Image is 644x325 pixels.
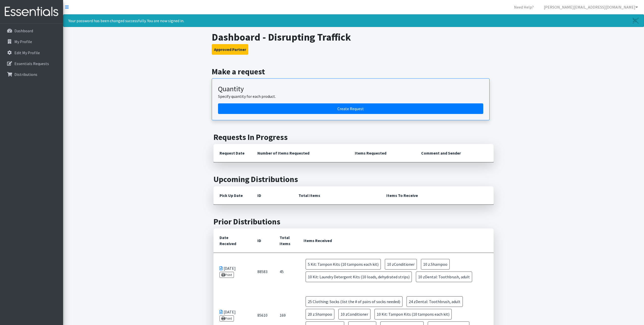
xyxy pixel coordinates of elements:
a: Distributions [2,69,61,79]
span: 25 Clothing: Socks (list the # of pairs of socks needed) [306,296,402,307]
td: 45 [274,253,298,290]
span: 20 z.Shampoo [306,309,334,319]
td: [DATE] [213,253,251,290]
th: ID [251,186,292,205]
p: Specify quantity for each product. [218,93,483,99]
th: Items Received [298,228,494,253]
a: [PERSON_NAME][EMAIL_ADDRESS][DOMAIN_NAME] [540,2,642,12]
button: Approved Partner [212,44,248,55]
th: Total Items [292,186,380,205]
th: Number of Items Requested [251,144,349,162]
a: Edit My Profile [2,48,61,58]
a: Print [220,315,234,321]
h2: Prior Distributions [213,217,494,226]
span: 10 zDental: Toothbrush, adult [416,272,472,282]
th: Items Requested [349,144,415,162]
p: Dashboard [14,28,33,33]
img: HumanEssentials [2,3,61,20]
p: Distributions [14,72,37,77]
th: Pick Up Date [213,186,251,205]
div: Your password has been changed successfully. You are now signed in. [63,14,644,27]
td: 88583 [251,253,274,290]
a: Create a request by quantity [218,103,483,114]
span: 5 Kit: Tampon Kits (10 tampons each kit) [306,259,381,270]
span: 24 zDental: Toothbrush, adult [407,296,463,307]
span: 10 z.Shampoo [421,259,450,270]
h2: Requests In Progress [213,132,494,142]
h1: Dashboard - Disrupting Traffick [212,31,496,43]
h3: Quantity [218,85,483,93]
a: Print [220,272,234,278]
a: Need Help? [510,2,538,12]
span: 10 Kit: Tampon Kits (10 tampons each kit) [374,309,452,319]
span: 10 Kit: Laundry Detergent Kits (10 loads, dehydrated strips) [306,272,412,282]
a: Dashboard [2,26,61,36]
span: 10 zConditioner [385,259,417,270]
a: Essentials Requests [2,58,61,69]
a: Close [628,15,644,27]
p: Essentials Requests [14,61,49,66]
span: 10 zConditioner [338,309,370,319]
p: My Profile [14,39,32,44]
th: Items To Receive [380,186,494,205]
th: Comment and Sender [415,144,494,162]
p: Edit My Profile [14,50,40,55]
th: Date Received [213,228,251,253]
th: ID [251,228,274,253]
h2: Make a request [212,67,496,76]
a: My Profile [2,37,61,47]
th: Request Date [213,144,251,162]
h2: Upcoming Distributions [213,174,494,184]
th: Total Items [274,228,298,253]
